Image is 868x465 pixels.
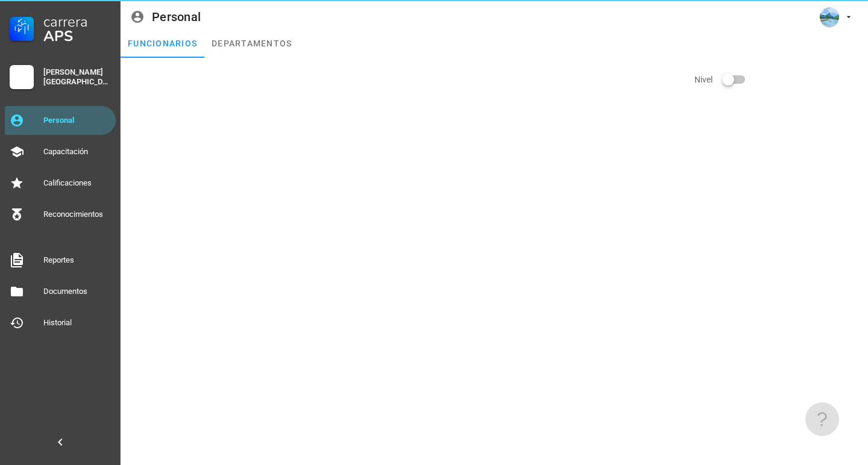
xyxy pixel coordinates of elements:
a: Historial [5,308,116,337]
div: Carrera [43,14,111,29]
a: Documentos [5,277,116,306]
div: [PERSON_NAME][GEOGRAPHIC_DATA] [43,67,111,87]
div: Personal [43,116,111,125]
a: Reportes [5,246,116,275]
a: funcionarios [121,29,204,58]
div: Personal [152,10,201,23]
a: Calificaciones [5,169,116,198]
div: avatar [820,7,839,27]
div: Reportes [43,255,111,265]
div: Historial [43,318,111,328]
a: departamentos [204,29,299,58]
div: Reconocimientos [43,210,111,219]
div: Calificaciones [43,178,111,188]
div: Nivel [694,65,861,94]
a: Reconocimientos [5,200,116,229]
div: APS [43,29,111,43]
div: Documentos [43,287,111,296]
button: avatar [812,6,858,28]
div: Capacitación [43,147,111,157]
a: Personal [5,106,116,135]
a: Capacitación [5,137,116,166]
